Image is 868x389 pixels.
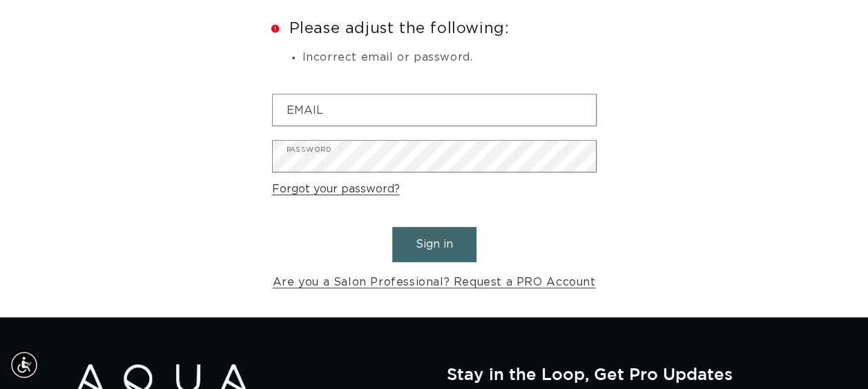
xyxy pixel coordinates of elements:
input: Email [273,94,596,126]
iframe: Chat Widget [684,240,868,389]
li: Incorrect email or password. [302,49,597,67]
h2: Please adjust the following: [272,21,597,36]
a: Forgot your password? [272,179,400,199]
div: Accessibility Menu [9,350,39,380]
h2: Stay in the Loop, Get Pro Updates [447,364,792,383]
a: Are you a Salon Professional? Request a PRO Account [273,272,596,292]
button: Sign in [392,227,476,262]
